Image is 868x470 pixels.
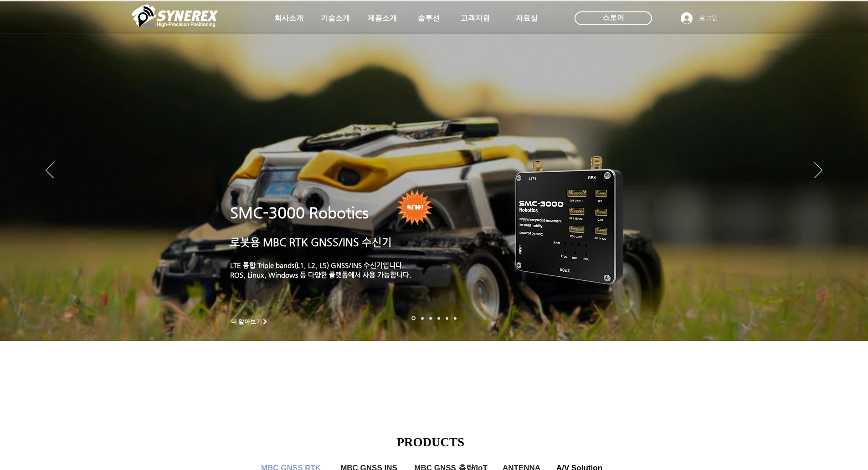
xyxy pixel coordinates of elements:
a: 회사소개 [266,9,312,27]
a: 고객지원 [452,9,498,27]
nav: 슬라이드 [409,316,459,320]
span: 자료실 [516,14,538,23]
span: 더 알아보기 [231,318,262,326]
span: 로그인 [696,14,721,23]
button: 로그인 [674,10,724,27]
a: 자율주행 [437,317,440,320]
div: 스토어 [575,11,652,25]
a: 로봇 [446,317,448,320]
a: LTE 통합 Triple bands(L1, L2, L5) GNSS/INS 수신기입니다. [230,261,404,269]
a: SMC-3000 Robotics [230,204,369,222]
a: 드론 8 - SMC 2000 [421,317,424,320]
a: 측량 IoT [429,317,432,320]
img: 씨너렉스_White_simbol_대지 1.png [132,2,218,30]
span: 회사소개 [274,14,303,23]
span: 기술소개 [321,14,350,23]
a: 기술소개 [313,9,358,27]
a: 로봇용 MBC RTK GNSS/INS 수신기 [230,236,392,248]
span: 고객지원 [461,14,490,23]
a: 자료실 [504,9,550,27]
button: 이전 [46,162,54,180]
a: 더 알아보기 [227,316,272,327]
span: 제품소개 [368,14,397,23]
span: 솔루션 [418,14,440,23]
button: 다음 [814,162,822,180]
a: 제품소개 [360,9,405,27]
img: KakaoTalk_20241224_155801212.png [503,143,637,295]
a: 솔루션 [406,9,452,27]
a: 로봇- SMC 2000 [411,316,416,320]
a: ROS, Linux, Windows 등 다양한 플랫폼에서 사용 가능합니다. [230,271,411,279]
span: PRODUCTS [397,435,465,449]
span: 스토어 [602,13,624,23]
a: 정밀농업 [454,317,457,320]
